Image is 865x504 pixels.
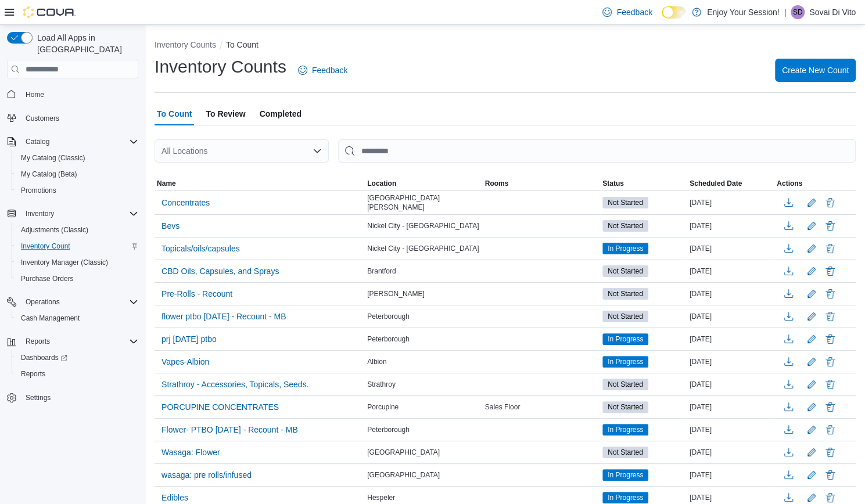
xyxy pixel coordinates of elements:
[608,379,643,390] span: Not Started
[161,447,220,458] span: Wasaga: Flower
[157,285,237,303] button: Pre-Rolls - Recount
[12,254,143,271] button: Inventory Manager (Classic)
[155,55,286,78] h1: Inventory Counts
[23,6,76,18] img: Cova
[338,139,856,163] input: This is a search bar. After typing your query, hit enter to filter the results lower in the page.
[16,255,138,269] span: Inventory Manager (Classic)
[26,337,50,346] span: Reports
[782,64,849,76] span: Create New Count
[2,294,143,310] button: Operations
[12,166,143,182] button: My Catalog (Beta)
[157,466,256,484] button: wasaga: pre rolls/infused
[21,87,138,101] span: Home
[21,369,45,379] span: Reports
[26,393,51,402] span: Settings
[823,287,837,301] button: Delete
[367,221,479,231] span: Nickel City - [GEOGRAPHIC_DATA]
[367,193,480,212] span: [GEOGRAPHIC_DATA][PERSON_NAME]
[805,217,819,235] button: Edit count details
[21,88,49,102] a: Home
[687,177,774,190] button: Scheduled Date
[608,221,643,231] span: Not Started
[805,398,819,416] button: Edit count details
[823,445,837,459] button: Delete
[367,179,396,188] span: Location
[367,470,440,480] span: [GEOGRAPHIC_DATA]
[608,334,643,344] span: In Progress
[21,111,138,125] span: Customers
[602,220,648,232] span: Not Started
[161,379,308,390] span: Strathroy - Accessories, Topicals, Seeds.
[367,312,410,321] span: Peterborough
[161,220,180,232] span: Bevs
[662,6,686,19] input: Dark Mode
[21,135,54,149] button: Catalog
[687,196,774,210] div: [DATE]
[687,242,774,255] div: [DATE]
[805,444,819,461] button: Edit count details
[157,102,192,125] span: To Count
[157,444,225,461] button: Wasaga: Flower
[602,197,648,208] span: Not Started
[687,423,774,437] div: [DATE]
[157,194,214,211] button: Concentrates
[483,400,600,414] div: Sales Floor
[161,265,279,277] span: CBD Oils, Capsules, and Sprays
[805,262,819,280] button: Edit count details
[687,264,774,278] div: [DATE]
[608,424,643,435] span: In Progress
[687,287,774,301] div: [DATE]
[157,398,283,416] button: PORCUPINE CONCENTRATES
[157,376,313,393] button: Strathroy - Accessories, Topicals, Seeds.
[777,179,802,188] span: Actions
[602,333,648,345] span: In Progress
[367,289,425,298] span: [PERSON_NAME]
[206,102,245,125] span: To Review
[26,297,60,307] span: Operations
[161,356,209,368] span: Vapes-Albion
[602,401,648,413] span: Not Started
[161,333,217,345] span: prj [DATE] ptbo
[157,240,245,257] button: Topicals/oils/capsules
[367,425,410,434] span: Peterborough
[823,264,837,278] button: Delete
[602,424,648,435] span: In Progress
[12,222,143,238] button: Adjustments (Classic)
[21,170,77,179] span: My Catalog (Beta)
[16,167,82,181] a: My Catalog (Beta)
[293,59,352,82] a: Feedback
[823,196,837,210] button: Delete
[687,377,774,391] div: [DATE]
[16,223,93,237] a: Adjustments (Classic)
[823,468,837,482] button: Delete
[155,177,365,190] button: Name
[602,379,648,390] span: Not Started
[157,179,176,188] span: Name
[608,289,643,299] span: Not Started
[161,401,279,413] span: PORCUPINE CONCENTRATES
[805,240,819,257] button: Edit count details
[26,90,44,99] span: Home
[157,353,214,370] button: Vapes-Albion
[21,207,138,221] span: Inventory
[616,6,652,18] span: Feedback
[608,492,643,503] span: In Progress
[608,243,643,254] span: In Progress
[483,177,600,190] button: Rooms
[16,272,78,286] a: Purchase Orders
[791,5,805,19] div: Sovai Di Vito
[157,330,221,348] button: prj [DATE] ptbo
[2,206,143,222] button: Inventory
[12,238,143,254] button: Inventory Count
[312,64,347,76] span: Feedback
[21,274,74,283] span: Purchase Orders
[161,492,188,503] span: Edibles
[687,219,774,233] div: [DATE]
[2,85,143,102] button: Home
[608,447,643,458] span: Not Started
[16,239,75,253] a: Inventory Count
[161,469,252,481] span: wasaga: pre rolls/infused
[602,492,648,503] span: In Progress
[16,151,90,165] a: My Catalog (Classic)
[602,356,648,368] span: In Progress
